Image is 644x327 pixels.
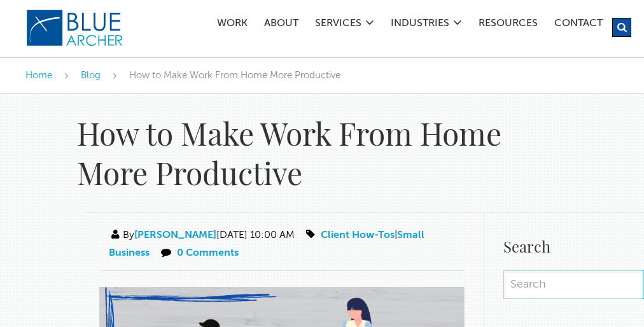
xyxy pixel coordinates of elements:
[25,71,52,80] a: Home
[109,230,424,258] span: |
[177,248,239,258] a: 0 Comments
[109,230,295,240] span: By [DATE] 10:00 AM
[503,270,643,299] input: Search
[134,230,216,240] a: [PERSON_NAME]
[77,113,567,193] h1: How to Make Work From Home More Productive
[25,9,124,47] img: Blue Archer Logo
[216,18,248,32] a: Work
[81,71,101,80] a: Blog
[390,18,450,32] a: Industries
[554,18,603,32] a: Contact
[478,18,538,32] a: Resources
[314,18,362,32] a: SERVICES
[129,71,340,80] span: How to Make Work From Home More Productive
[109,230,424,258] a: Small Business
[321,230,395,240] a: Client How-Tos
[263,18,299,32] a: ABOUT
